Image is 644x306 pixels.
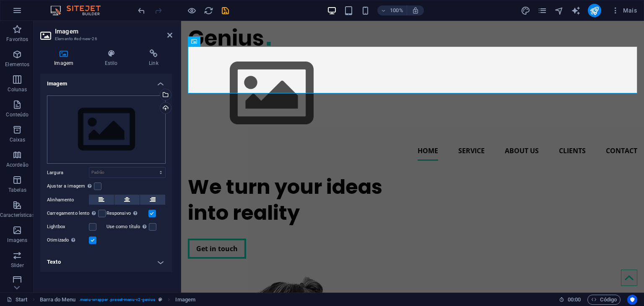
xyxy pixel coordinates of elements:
[571,5,581,15] button: text_generator
[588,4,601,17] button: publish
[221,6,230,15] i: Salvar (Ctrl+S)
[589,6,599,15] i: Publicar
[158,297,162,302] i: Este elemento é uma predefinição personalizável
[135,49,172,67] h4: Link
[559,295,581,305] h6: Tempo de sessão
[10,136,26,143] p: Caixas
[377,5,407,15] button: 100%
[91,49,135,67] h4: Estilo
[220,5,230,15] button: save
[40,295,75,305] span: Clique para selecionar. Clique duas vezes para editar
[79,295,155,305] span: . menu-wrapper .preset-menu-v2-genius
[521,5,531,15] button: design
[538,6,547,15] i: Páginas (Ctrl+Alt+S)
[187,5,197,15] button: Clique aqui para sair do modo de visualização e continuar editando
[6,111,29,118] p: Conteúdo
[627,295,637,305] button: Usercentrics
[203,5,213,15] button: reload
[47,181,94,191] label: Ajustar a imagem
[136,5,146,15] button: undo
[390,5,403,15] h6: 100%
[568,295,581,305] span: 00 00
[554,5,564,15] button: navigator
[554,6,564,15] i: Navegador
[574,296,575,303] span: :
[48,5,111,15] img: Editor Logo
[538,5,548,15] button: pages
[412,7,419,14] i: Ao redimensionar, ajusta automaticamente o nível de zoom para caber no dispositivo escolhido.
[8,187,26,193] p: Tabelas
[40,49,91,67] h4: Imagem
[47,235,89,245] label: Otimizado
[611,6,637,15] span: Mais
[47,208,98,219] label: Carregamento lento
[521,6,530,15] i: Design (Ctrl+Alt+Y)
[106,208,148,219] label: Responsivo
[47,95,166,164] div: Selecione arquivos do gerenciador de arquivos, galeria de fotos ou faça upload de arquivo(s)
[47,195,89,205] label: Alinhamento
[40,252,172,272] h4: Texto
[47,170,89,175] label: Largura
[47,222,89,232] label: Lightbox
[7,237,27,244] p: Imagens
[571,6,581,15] i: AI Writer
[55,28,172,35] h2: Imagem
[5,61,29,68] p: Elementos
[106,222,149,232] label: Use como título
[8,86,27,93] p: Colunas
[40,74,172,89] h4: Imagem
[40,295,195,305] nav: breadcrumb
[204,6,213,15] i: Recarregar página
[175,295,195,305] span: Clique para selecionar. Clique duas vezes para editar
[7,295,28,305] a: Clique para cancelar a seleção. Clique duas vezes para abrir as Páginas
[587,295,621,305] button: Código
[608,4,640,17] button: Mais
[6,162,29,168] p: Acordeão
[591,295,617,305] span: Código
[11,262,24,269] p: Slider
[137,6,146,15] i: Desfazer: Adicionar elemento (Ctrl+Z)
[55,35,156,43] h3: Elemento #ed-new-26
[6,36,28,43] p: Favoritos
